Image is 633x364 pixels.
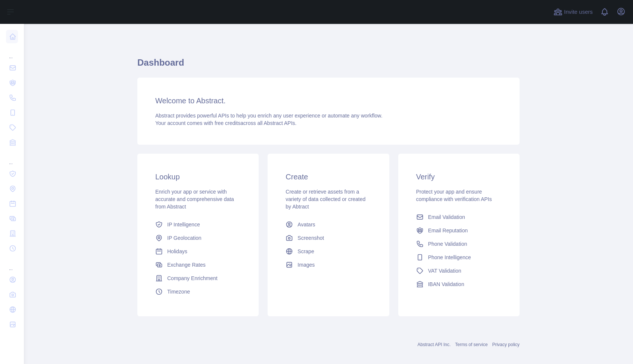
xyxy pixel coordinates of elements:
a: Images [283,258,374,272]
span: IP Geolocation [167,234,202,242]
h3: Welcome to Abstract. [155,95,502,106]
h3: Lookup [155,172,241,182]
span: Invite users [564,8,593,16]
a: IP Geolocation [152,231,244,245]
a: IBAN Validation [413,277,505,291]
span: IBAN Validation [428,280,464,288]
span: Holidays [167,248,187,255]
a: Exchange Rates [152,258,244,272]
a: Holidays [152,245,244,258]
span: Company Enrichment [167,274,218,282]
span: Screenshot [297,234,324,242]
a: Phone Intelligence [413,251,505,264]
span: VAT Validation [428,267,461,274]
a: VAT Validation [413,264,505,277]
span: Enrich your app or service with accurate and comprehensive data from Abstract [155,189,234,210]
span: Images [297,261,315,269]
span: Phone Validation [428,240,467,248]
span: Create or retrieve assets from a variety of data collected or created by Abtract [286,189,365,210]
span: IP Intelligence [167,221,200,228]
div: ... [6,151,18,166]
div: ... [6,45,18,60]
a: Abstract API Inc. [418,342,451,347]
h3: Verify [416,172,502,182]
span: Email Reputation [428,227,468,234]
a: Email Reputation [413,224,505,237]
a: Phone Validation [413,237,505,251]
span: Your account comes with across all Abstract APIs. [155,120,296,126]
a: Scrape [283,245,374,258]
a: Privacy policy [492,342,520,347]
a: Company Enrichment [152,272,244,285]
span: Email Validation [428,213,465,221]
div: ... [6,257,18,272]
a: Terms of service [455,342,487,347]
span: Protect your app and ensure compliance with verification APIs [416,189,492,202]
span: Phone Intelligence [428,254,471,261]
h3: Create [286,172,371,182]
span: Timezone [167,288,190,295]
a: Email Validation [413,210,505,224]
span: free credits [215,120,240,126]
h1: Dashboard [137,57,520,75]
span: Exchange Rates [167,261,206,269]
a: Screenshot [283,231,374,245]
a: IP Intelligence [152,218,244,231]
a: Avatars [283,218,374,231]
span: Scrape [297,248,314,255]
a: Timezone [152,285,244,298]
span: Abstract provides powerful APIs to help you enrich any user experience or automate any workflow. [155,113,383,119]
span: Avatars [297,221,315,228]
button: Invite users [552,6,594,18]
